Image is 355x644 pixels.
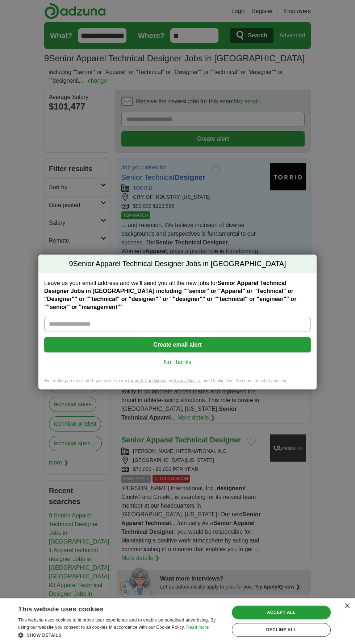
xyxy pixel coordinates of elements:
h2: Senior Apparel Technical Designer Jobs in [GEOGRAPHIC_DATA] [38,255,317,273]
a: Read more, opens a new window [186,625,209,630]
span: 9 [69,259,73,269]
button: Create email alert [44,337,311,352]
div: Decline all [232,623,331,637]
div: This website uses cookies [18,603,205,614]
div: Close [344,603,350,609]
a: Terms & Conditions [127,378,165,383]
div: Show details [18,631,223,639]
div: By creating an email alert, you agree to our and , and Cookie Use. You can cancel at any time. [38,378,317,390]
a: Privacy Notice [172,378,200,383]
strong: Senior Apparel Technical Designer Jobs in [GEOGRAPHIC_DATA] including ""senior" or "Apparel" or "... [44,280,296,310]
span: This website uses cookies to improve user experience and to enable personalised advertising. By u... [18,618,216,630]
a: No, thanks [50,358,305,366]
div: Accept all [232,606,331,619]
label: Leave us your email address and we'll send you all the new jobs for [44,279,311,311]
span: Show details [27,633,62,638]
